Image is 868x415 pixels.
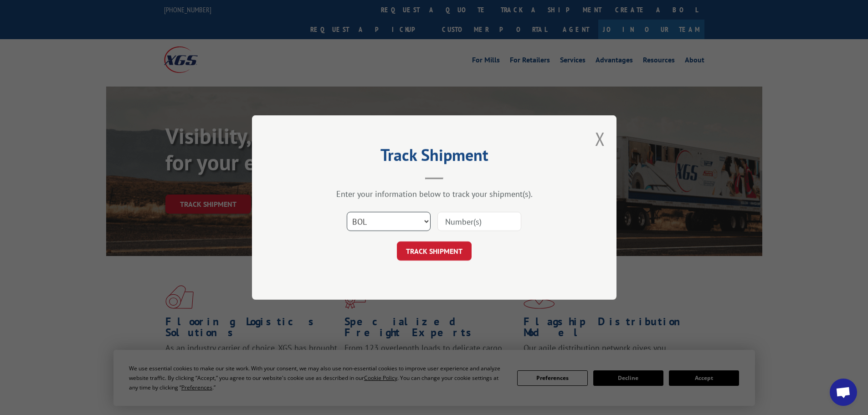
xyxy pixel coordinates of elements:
div: Open chat [830,379,857,406]
button: TRACK SHIPMENT [397,241,472,261]
button: Close modal [595,127,605,151]
h2: Track Shipment [298,149,571,166]
div: Enter your information below to track your shipment(s). [298,189,571,199]
input: Number(s) [437,212,521,231]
